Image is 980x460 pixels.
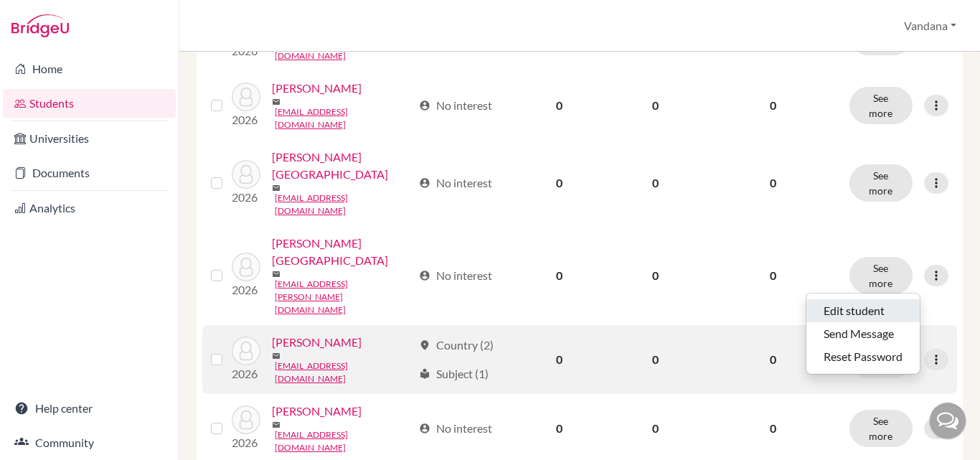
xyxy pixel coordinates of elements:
[272,184,281,192] span: mail
[272,403,362,420] a: [PERSON_NAME]
[606,140,705,226] td: 0
[806,322,920,345] button: Send Message
[714,267,832,284] p: 0
[714,97,832,114] p: 0
[232,253,260,281] img: BHARANI, NANHIKA
[232,405,260,434] img: LALWANI, SOMYA
[606,325,705,394] td: 0
[232,111,260,128] p: 2026
[419,267,492,284] div: No interest
[419,368,430,380] span: local_library
[272,98,281,106] span: mail
[11,14,69,37] img: Bridge-U
[232,434,260,451] p: 2026
[512,140,606,226] td: 0
[32,10,62,23] span: Help
[714,351,832,368] p: 0
[232,189,260,206] p: 2026
[272,149,413,183] a: [PERSON_NAME][GEOGRAPHIC_DATA]
[897,12,963,39] button: Vandana
[714,420,832,437] p: 0
[3,428,176,457] a: Community
[232,337,260,365] img: GODHA, ANYA
[419,420,492,437] div: No interest
[419,270,430,281] span: account_circle
[3,159,176,187] a: Documents
[419,423,430,434] span: account_circle
[3,55,176,83] a: Home
[3,124,176,153] a: Universities
[512,71,606,140] td: 0
[275,278,413,316] a: [EMAIL_ADDRESS][PERSON_NAME][DOMAIN_NAME]
[419,177,430,189] span: account_circle
[232,281,260,299] p: 2026
[419,97,492,114] div: No interest
[232,83,260,111] img: AJMERA , AVISHI
[3,89,176,118] a: Students
[275,192,413,217] a: [EMAIL_ADDRESS][DOMAIN_NAME]
[849,164,913,202] button: See more
[272,80,362,97] a: [PERSON_NAME]
[849,257,913,294] button: See more
[419,337,494,354] div: Country (2)
[419,174,492,192] div: No interest
[849,410,913,447] button: See more
[419,339,430,351] span: location_on
[419,365,489,382] div: Subject (1)
[272,421,281,429] span: mail
[512,226,606,325] td: 0
[275,360,413,385] a: [EMAIL_ADDRESS][DOMAIN_NAME]
[419,100,430,111] span: account_circle
[606,71,705,140] td: 0
[272,352,281,360] span: mail
[512,325,606,394] td: 0
[714,174,832,192] p: 0
[606,226,705,325] td: 0
[272,235,413,269] a: [PERSON_NAME][GEOGRAPHIC_DATA]
[275,105,413,131] a: [EMAIL_ADDRESS][DOMAIN_NAME]
[275,428,413,454] a: [EMAIL_ADDRESS][DOMAIN_NAME]
[3,194,176,222] a: Analytics
[272,270,281,278] span: mail
[849,87,913,124] button: See more
[3,394,176,423] a: Help center
[806,299,920,322] button: Edit student
[806,345,920,368] button: Reset Password
[232,160,260,189] img: BHARADWAJ, AASHITA
[232,365,260,382] p: 2026
[272,334,362,351] a: [PERSON_NAME]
